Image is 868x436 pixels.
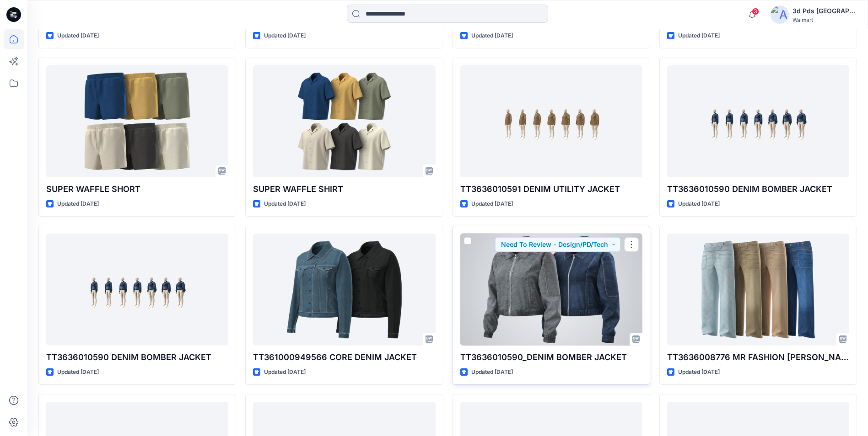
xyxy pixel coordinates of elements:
[46,351,228,364] p: TT3636010590 DENIM BOMBER JACKET
[471,199,513,209] p: Updated [DATE]
[471,31,513,41] p: Updated [DATE]
[667,351,849,364] p: TT3636008776 MR FASHION [PERSON_NAME]
[793,16,857,23] div: Walmart
[667,183,849,196] p: TT3636010590 DENIM BOMBER JACKET
[46,183,228,196] p: SUPER WAFFLE SHORT
[678,31,720,41] p: Updated [DATE]
[264,199,306,209] p: Updated [DATE]
[253,351,435,364] p: TT361000949566 CORE DENIM JACKET
[460,183,642,196] p: TT3636010591 DENIM UTILITY JACKET
[793,5,857,16] div: 3d Pds [GEOGRAPHIC_DATA]
[752,8,759,15] span: 3
[460,234,642,346] a: TT3636010590_DENIM BOMBER JACKET
[46,234,228,346] a: TT3636010590 DENIM BOMBER JACKET
[57,31,99,41] p: Updated [DATE]
[253,234,435,346] a: TT361000949566 CORE DENIM JACKET
[264,367,306,377] p: Updated [DATE]
[253,65,435,177] a: SUPER WAFFLE SHIRT
[678,199,720,209] p: Updated [DATE]
[253,183,435,196] p: SUPER WAFFLE SHIRT
[678,367,720,377] p: Updated [DATE]
[57,199,99,209] p: Updated [DATE]
[460,351,642,364] p: TT3636010590_DENIM BOMBER JACKET
[471,367,513,377] p: Updated [DATE]
[57,367,99,377] p: Updated [DATE]
[667,65,849,177] a: TT3636010590 DENIM BOMBER JACKET
[667,234,849,346] a: TT3636008776 MR FASHION JEAN
[46,65,228,177] a: SUPER WAFFLE SHORT
[264,31,306,41] p: Updated [DATE]
[460,65,642,177] a: TT3636010591 DENIM UTILITY JACKET
[771,5,789,24] img: avatar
